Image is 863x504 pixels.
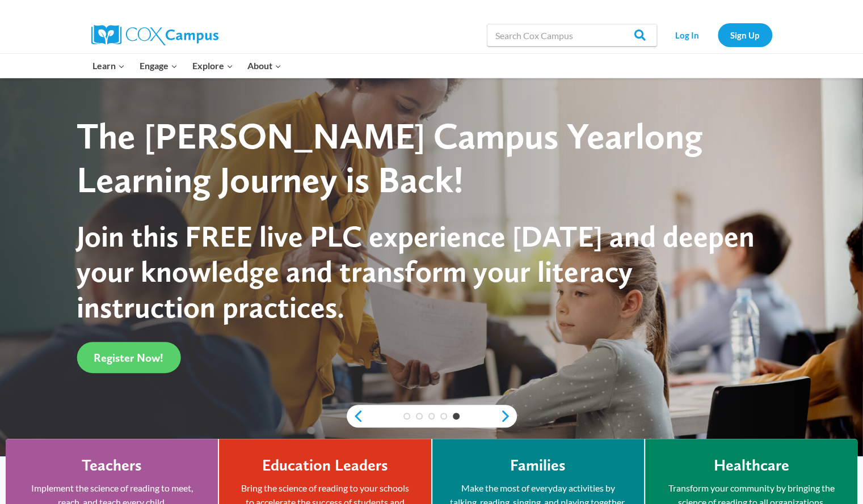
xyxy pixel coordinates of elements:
[91,25,218,45] img: Cox Campus
[347,409,364,423] a: previous
[416,413,423,420] a: 2
[453,413,460,420] a: 5
[713,456,789,475] h4: Healthcare
[94,351,163,365] span: Register Now!
[500,409,517,423] a: next
[86,54,289,78] nav: Primary Navigation
[86,54,133,78] button: Child menu of Learn
[77,218,754,325] span: Join this FREE live PLC experience [DATE] and deepen your knowledge and transform your literacy i...
[718,23,772,46] a: Sign Up
[510,456,566,475] h4: Families
[403,413,410,420] a: 1
[440,413,447,420] a: 4
[487,24,657,46] input: Search Cox Campus
[77,115,765,202] div: The [PERSON_NAME] Campus Yearlong Learning Journey is Back!
[428,413,435,420] a: 3
[347,405,517,427] div: content slider buttons
[185,54,241,78] button: Child menu of Explore
[132,54,185,78] button: Child menu of Engage
[262,456,388,475] h4: Education Leaders
[663,23,712,46] a: Log In
[240,54,289,78] button: Child menu of About
[663,23,772,46] nav: Secondary Navigation
[77,342,180,373] a: Register Now!
[82,456,142,475] h4: Teachers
